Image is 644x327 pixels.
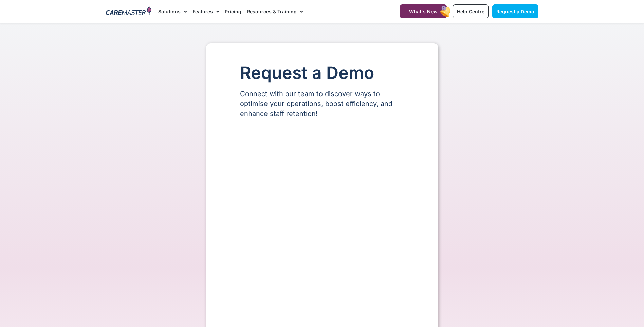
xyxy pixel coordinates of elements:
[240,64,404,82] h1: Request a Demo
[496,8,534,14] span: Request a Demo
[453,4,489,18] a: Help Centre
[400,4,447,18] a: What's New
[492,4,538,18] a: Request a Demo
[457,8,484,14] span: Help Centre
[409,8,438,14] span: What's New
[106,6,152,17] img: CareMaster Logo
[240,89,404,119] p: Connect with our team to discover ways to optimise your operations, boost efficiency, and enhance...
